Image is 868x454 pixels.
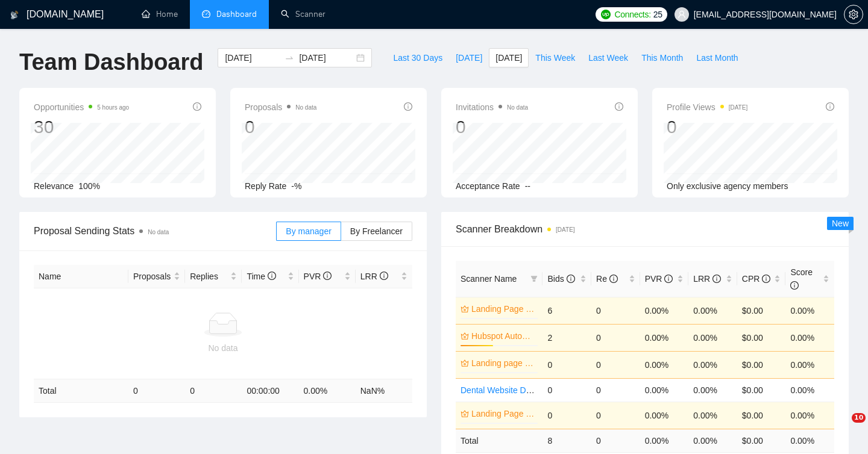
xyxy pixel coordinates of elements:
span: crown [461,359,469,367]
td: Total [456,429,542,452]
span: info-circle [609,275,618,283]
span: info-circle [404,102,412,111]
span: Reply Rate [245,181,286,191]
a: setting [844,10,863,19]
button: setting [844,5,863,24]
span: [DATE] [456,51,482,64]
td: 0 [591,351,640,378]
span: Scanner Breakdown [456,222,834,237]
td: 0.00% [688,402,737,429]
td: 0 [591,402,640,429]
th: Replies [185,265,242,288]
img: logo [10,5,19,25]
button: [DATE] [489,48,529,67]
span: By manager [286,226,331,236]
span: Acceptance Rate [456,181,520,191]
td: 0.00% [785,402,834,429]
span: filter [530,275,538,282]
td: 2 [542,324,591,351]
span: Invitations [456,100,528,114]
span: Dashboard [216,9,257,19]
span: Only exclusive agency members [667,181,788,191]
h1: Team Dashboard [19,48,203,76]
span: Bids [547,274,574,284]
div: 0 [456,116,528,138]
iframe: Intercom live chat [827,413,856,442]
span: Proposals [133,270,171,283]
td: $0.00 [737,351,786,378]
span: LRR [693,274,721,284]
span: 25 [653,8,662,21]
a: homeHome [142,9,178,19]
span: Profile Views [667,100,747,114]
button: [DATE] [449,48,489,67]
th: Name [34,265,128,288]
td: 0.00% [785,324,834,351]
span: info-circle [615,102,623,111]
span: filter [528,270,540,288]
a: Landing Page Designer - WordPress [471,302,535,316]
span: Relevance [34,181,74,191]
span: swap-right [285,53,294,63]
td: $0.00 [737,297,786,324]
span: New [832,219,849,228]
button: This Week [529,48,582,67]
div: 30 [34,116,129,138]
span: Time [247,272,275,281]
td: 0.00% [688,297,737,324]
td: 0.00% [785,297,834,324]
span: Last Week [588,51,628,64]
div: No data [39,341,407,355]
td: 0 [542,378,591,402]
a: Landing page Developer [471,356,535,370]
td: 0.00% [688,378,737,402]
button: Last 30 Days [386,48,449,67]
span: to [285,53,294,63]
span: CPR [742,274,770,284]
td: 0 [542,402,591,429]
span: Score [790,267,813,290]
td: $0.00 [737,378,786,402]
span: 10 [852,413,866,423]
td: 0.00% [688,351,737,378]
td: 0.00 % [299,379,356,403]
span: info-circle [193,102,201,111]
td: 0.00% [640,402,689,429]
td: 0.00 % [688,429,737,452]
span: No data [148,229,169,235]
span: info-circle [712,275,721,283]
span: Scanner Name [461,274,517,284]
td: Total [34,379,128,403]
span: -% [291,181,301,191]
td: 6 [542,297,591,324]
td: $ 0.00 [737,429,786,452]
td: 0.00% [640,351,689,378]
td: 0.00% [640,324,689,351]
a: Landing Page Designer [471,407,535,420]
td: 0 [185,379,242,403]
td: 0.00% [640,378,689,402]
time: 5 hours ago [97,104,129,111]
td: 0 [591,324,640,351]
input: Start date [225,51,280,64]
span: crown [461,305,469,313]
span: Replies [190,270,228,283]
span: setting [844,10,863,19]
span: Re [596,274,618,284]
td: 0 [591,378,640,402]
div: 0 [245,116,316,138]
input: End date [299,51,354,64]
span: This Month [641,51,683,64]
span: Opportunities [34,100,129,114]
span: dashboard [202,10,210,18]
time: [DATE] [729,104,747,111]
span: Last 30 Days [393,51,442,64]
button: This Month [635,48,690,67]
a: searchScanner [281,9,325,19]
td: 8 [542,429,591,452]
span: PVR [304,272,332,281]
td: 0.00 % [640,429,689,452]
span: info-circle [567,275,575,283]
span: Proposals [245,100,316,114]
td: 0.00% [640,297,689,324]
